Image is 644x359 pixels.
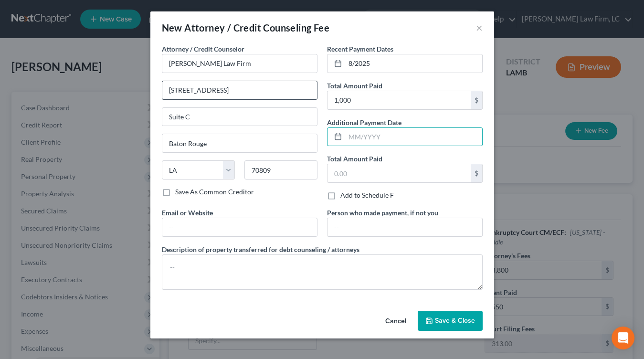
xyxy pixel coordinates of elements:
[327,208,438,218] label: Person who made payment, if not you
[345,128,482,146] input: MM/YYYY
[612,327,634,349] div: Open Intercom Messenger
[162,54,317,73] input: Search creditor by name...
[327,218,482,236] input: --
[162,244,359,254] label: Description of property transferred for debt counseling / attorneys
[435,317,475,325] span: Save & Close
[244,160,317,179] input: Enter zip...
[327,81,382,91] label: Total Amount Paid
[418,311,483,331] button: Save & Close
[378,312,414,331] button: Cancel
[162,208,213,218] label: Email or Website
[184,22,329,33] span: Attorney / Credit Counseling Fee
[162,134,317,152] input: Enter city...
[471,164,482,182] div: $
[162,108,317,126] input: Apt, Suite, etc...
[162,45,244,53] span: Attorney / Credit Counselor
[327,154,382,164] label: Total Amount Paid
[345,54,482,73] input: MM/YYYY
[162,81,317,99] input: Enter address...
[175,187,254,197] label: Save As Common Creditor
[327,44,393,54] label: Recent Payment Dates
[471,91,482,109] div: $
[476,22,483,33] button: ×
[327,91,471,109] input: 0.00
[162,218,317,236] input: --
[340,190,394,200] label: Add to Schedule F
[327,164,471,182] input: 0.00
[327,117,401,127] label: Additional Payment Date
[162,22,182,33] span: New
